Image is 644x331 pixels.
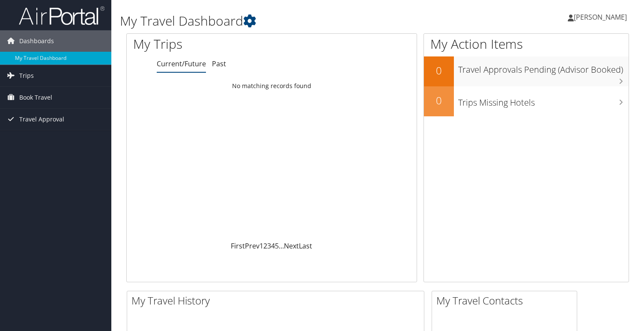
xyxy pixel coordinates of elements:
[259,241,263,251] a: 1
[574,12,627,22] span: [PERSON_NAME]
[299,241,312,251] a: Last
[424,35,629,53] h1: My Action Items
[275,241,279,251] a: 5
[245,241,259,251] a: Prev
[131,293,424,308] h2: My Travel History
[436,293,577,308] h2: My Travel Contacts
[279,241,284,251] span: …
[120,12,464,30] h1: My Travel Dashboard
[19,30,54,52] span: Dashboards
[212,59,226,68] a: Past
[458,59,629,76] h3: Travel Approvals Pending (Advisor Booked)
[19,87,52,108] span: Book Travel
[271,241,275,251] a: 4
[424,93,454,108] h2: 0
[284,241,299,251] a: Next
[19,6,104,26] img: airportal-logo.png
[568,4,635,30] a: [PERSON_NAME]
[267,241,271,251] a: 3
[231,241,245,251] a: First
[263,241,267,251] a: 2
[133,35,289,53] h1: My Trips
[458,92,629,109] h3: Trips Missing Hotels
[424,86,629,116] a: 0Trips Missing Hotels
[127,78,417,94] td: No matching records found
[157,59,206,68] a: Current/Future
[424,56,629,86] a: 0Travel Approvals Pending (Advisor Booked)
[424,63,454,78] h2: 0
[19,109,64,130] span: Travel Approval
[19,65,34,86] span: Trips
